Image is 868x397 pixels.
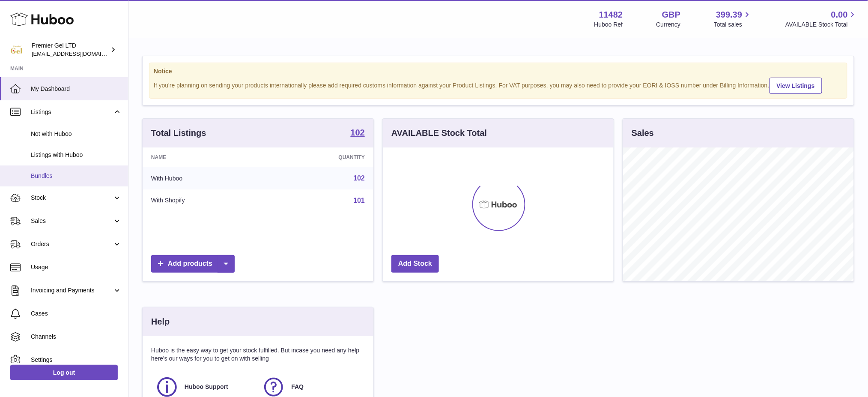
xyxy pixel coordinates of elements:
a: Add products [151,255,235,273]
span: Huboo Support [185,383,228,391]
th: Quantity [267,147,373,167]
img: internalAdmin-11482@internal.huboo.com [10,43,23,56]
strong: GBP [662,9,680,21]
a: View Listings [770,78,822,94]
a: Log out [10,365,118,380]
div: Currency [656,21,681,29]
span: AVAILABLE Stock Total [785,21,858,29]
td: With Shopify [143,189,267,212]
td: With Huboo [143,167,267,189]
p: Huboo is the easy way to get your stock fulfilled. But incase you need any help here's our ways f... [151,346,365,363]
strong: 11482 [599,9,623,21]
a: 102 [353,174,365,182]
a: 0.00 AVAILABLE Stock Total [785,9,858,29]
span: FAQ [291,383,304,391]
th: Name [143,147,267,167]
a: 399.39 Total sales [714,9,752,29]
span: 0.00 [831,9,848,21]
strong: 102 [351,128,365,137]
div: If you're planning on sending your products internationally please add required customs informati... [154,76,843,94]
span: Orders [31,240,113,248]
span: Not with Huboo [31,130,122,138]
span: 399.39 [716,9,742,21]
span: Listings [31,108,113,116]
span: Cases [31,310,122,318]
span: Settings [31,356,122,364]
h3: Help [151,316,170,328]
div: Premier Gel LTD [32,42,109,58]
span: Bundles [31,172,122,180]
a: Add Stock [391,255,439,273]
strong: Notice [154,67,843,75]
span: My Dashboard [31,85,122,93]
span: Invoicing and Payments [31,286,113,295]
h3: Sales [632,127,654,139]
h3: Total Listings [151,127,206,139]
a: 102 [351,128,365,138]
span: Channels [31,333,122,341]
span: Listings with Huboo [31,151,122,159]
div: Huboo Ref [594,21,623,29]
h3: AVAILABLE Stock Total [391,127,487,139]
span: Stock [31,194,113,202]
span: [EMAIL_ADDRESS][DOMAIN_NAME] [32,50,126,57]
a: 101 [353,197,365,204]
span: Sales [31,217,113,225]
span: Usage [31,263,122,271]
span: Total sales [714,21,752,29]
